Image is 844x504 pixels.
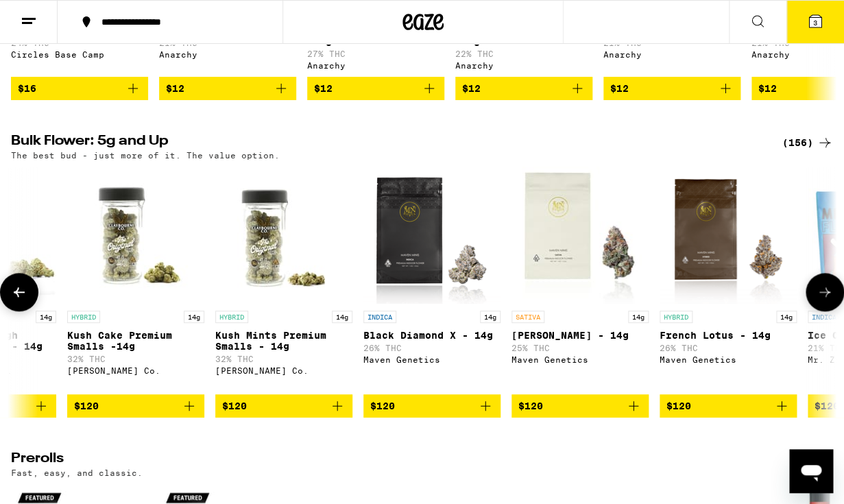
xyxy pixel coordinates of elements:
[776,311,797,323] p: 14g
[159,77,296,100] button: Add to bag
[815,400,839,411] span: $120
[660,394,797,418] button: Add to bag
[511,355,649,364] div: Maven Genetics
[789,449,833,493] iframe: Button to launch messaging window, conversation in progress
[314,83,333,94] span: $12
[660,344,797,352] p: 26% THC
[511,344,649,352] p: 25% THC
[215,330,352,352] p: Kush Mints Premium Smalls - 14g
[660,355,797,364] div: Maven Genetics
[215,167,352,304] img: Claybourne Co. - Kush Mints Premium Smalls - 14g
[18,83,36,94] span: $16
[11,50,148,59] div: Circles Base Camp
[462,83,481,94] span: $12
[307,61,444,70] div: Anarchy
[363,330,501,341] p: Black Diamond X - 14g
[363,167,501,304] img: Maven Genetics - Black Diamond X - 14g
[603,77,740,100] button: Add to bag
[222,400,247,411] span: $120
[660,330,797,341] p: French Lotus - 14g
[11,151,280,160] p: The best bud - just more of it. The value option.
[67,366,204,375] div: [PERSON_NAME] Co.
[511,167,649,304] img: Maven Genetics - Zuzu Berry - 14g
[808,311,841,323] p: INDICA
[363,355,501,364] div: Maven Genetics
[67,330,204,352] p: Kush Cake Premium Smalls -14g
[67,167,204,394] a: Open page for Kush Cake Premium Smalls -14g from Claybourne Co.
[67,394,204,418] button: Add to bag
[11,134,766,151] h2: Bulk Flower: 5g and Up
[363,167,501,394] a: Open page for Black Diamond X - 14g from Maven Genetics
[518,400,543,411] span: $120
[67,167,204,304] img: Claybourne Co. - Kush Cake Premium Smalls -14g
[480,311,501,323] p: 14g
[370,400,395,411] span: $120
[215,355,352,363] p: 32% THC
[307,49,444,58] p: 27% THC
[511,330,649,341] p: [PERSON_NAME] - 14g
[455,49,592,58] p: 22% THC
[782,134,833,151] a: (156)
[11,77,148,100] button: Add to bag
[758,83,777,94] span: $12
[363,311,396,323] p: INDICA
[511,311,544,323] p: SATIVA
[67,355,204,363] p: 32% THC
[215,311,248,323] p: HYBRID
[788,452,833,468] a: (91)
[11,468,143,477] p: Fast, easy, and classic.
[363,394,501,418] button: Add to bag
[363,344,501,352] p: 26% THC
[610,83,629,94] span: $12
[813,19,817,27] span: 3
[786,1,844,43] button: 3
[67,311,100,323] p: HYBRID
[511,167,649,394] a: Open page for Zuzu Berry - 14g from Maven Genetics
[36,311,56,323] p: 14g
[215,366,352,375] div: [PERSON_NAME] Co.
[74,400,99,411] span: $120
[307,77,444,100] button: Add to bag
[660,167,797,394] a: Open page for French Lotus - 14g from Maven Genetics
[660,311,692,323] p: HYBRID
[215,167,352,394] a: Open page for Kush Mints Premium Smalls - 14g from Claybourne Co.
[455,61,592,70] div: Anarchy
[628,311,649,323] p: 14g
[455,77,592,100] button: Add to bag
[159,50,296,59] div: Anarchy
[11,452,766,468] h2: Prerolls
[603,50,740,59] div: Anarchy
[511,394,649,418] button: Add to bag
[184,311,204,323] p: 14g
[215,394,352,418] button: Add to bag
[332,311,352,323] p: 14g
[166,83,184,94] span: $12
[660,167,797,304] img: Maven Genetics - French Lotus - 14g
[666,400,691,411] span: $120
